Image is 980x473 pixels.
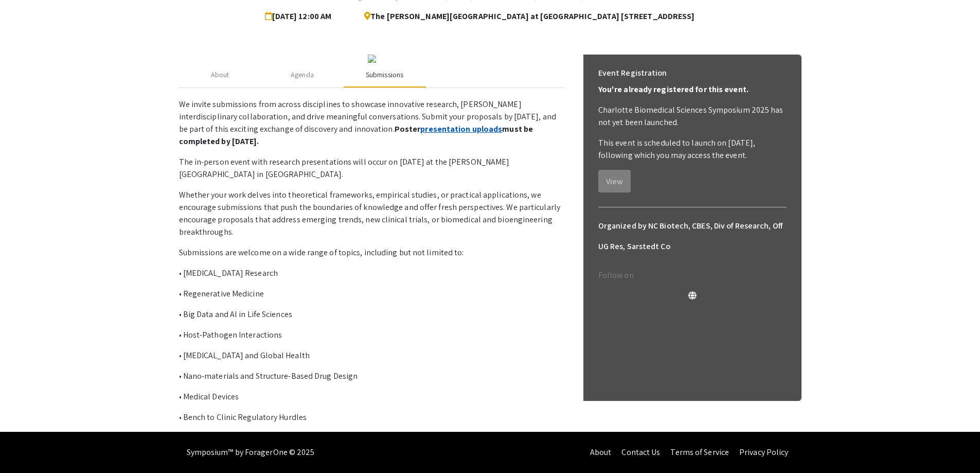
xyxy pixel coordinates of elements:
strong: Poster must be completed by [DATE]. [179,124,533,147]
p: • Bench to Clinic Regulatory Hurdles [179,411,565,424]
p: Submissions are welcome on a wide range of topics, including but not limited to: [179,247,565,259]
a: Terms of Service [670,447,729,458]
p: • [MEDICAL_DATA] Research [179,267,565,279]
div: Symposium™ by ForagerOne © 2025 [187,432,315,473]
p: • Big Data and Al in Life Sciences [179,308,565,321]
span: [DATE] 12:00 AM [265,6,336,27]
iframe: Chat [8,427,44,465]
p: • Nano-materials and Structure-Based Drug Design [179,370,565,382]
button: View [598,170,631,192]
p: • Regenerative Medicine [179,288,565,300]
h6: Event Registration [598,63,667,83]
p: Charlotte Biomedical Sciences Symposium 2025 has not yet been launched. [598,104,787,129]
p: Follow on [598,269,787,282]
p: The in-person event with research presentations will occur on [DATE] at the [PERSON_NAME][GEOGRAP... [179,156,565,181]
a: presentation uploads [420,124,502,134]
p: • Host-Pathogen Interactions [179,329,565,341]
p: You're already registered for this event. [598,83,787,96]
p: Whether your work delves into theoretical frameworks, empirical studies, or practical application... [179,189,565,238]
p: We invite submissions from across disciplines to showcase innovative research, [PERSON_NAME] inte... [179,98,565,148]
p: • Medical Devices [179,391,565,403]
a: Contact Us [621,447,660,458]
p: • [MEDICAL_DATA] and Global Health [179,349,565,362]
span: The [PERSON_NAME][GEOGRAPHIC_DATA] at [GEOGRAPHIC_DATA] [STREET_ADDRESS] [356,6,694,27]
div: Agenda [291,69,314,80]
a: Privacy Policy [739,447,788,458]
div: About [211,69,229,80]
div: Submissions [366,69,403,80]
p: This event is scheduled to launch on [DATE], following which you may access the event. [598,137,787,162]
a: About [590,447,612,458]
h6: Organized by NC Biotech, CBES, Div of Research, Off UG Res, Sarstedt Co [598,216,787,257]
img: c1384964-d4cf-4e9d-8fb0-60982fefffba.jpg [368,55,376,63]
